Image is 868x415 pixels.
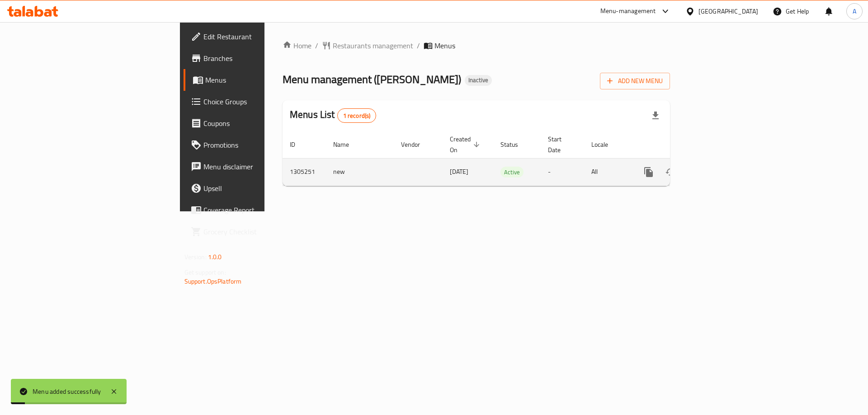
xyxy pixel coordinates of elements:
a: Edit Restaurant [184,26,325,47]
span: Choice Groups [203,96,318,107]
span: Start Date [548,134,573,155]
span: Grocery Checklist [203,226,318,237]
span: Created On [450,134,482,155]
span: Menus [205,75,318,85]
span: Menu disclaimer [203,161,318,172]
div: Menu added successfully [33,387,101,396]
li: / [417,40,420,51]
a: Menu disclaimer [184,156,325,177]
span: [DATE] [450,166,468,177]
td: All [584,158,631,186]
button: more [638,161,660,183]
nav: breadcrumb [283,40,670,51]
div: [GEOGRAPHIC_DATA] [698,6,758,16]
th: Actions [631,131,732,159]
span: Vendor [401,139,432,150]
span: Name [333,139,361,150]
span: 1 record(s) [338,112,376,120]
span: Add New Menu [607,75,663,87]
span: Version: [184,251,207,263]
span: Active [500,167,524,177]
span: Status [500,139,530,150]
span: Inactive [465,76,492,84]
span: Get support on: [184,266,226,278]
span: Coupons [203,118,318,129]
h2: Menus List [290,108,376,123]
a: Branches [184,47,325,69]
span: Restaurants management [333,40,413,51]
a: Promotions [184,134,325,156]
table: enhanced table [283,131,732,186]
a: Coupons [184,112,325,134]
span: Locale [591,139,620,150]
span: Promotions [203,140,318,150]
a: Choice Groups [184,91,325,112]
span: Edit Restaurant [203,31,318,42]
div: Menu-management [600,6,656,17]
a: Menus [184,69,325,91]
td: - [541,158,584,186]
a: Grocery Checklist [184,221,325,242]
span: Coverage Report [203,205,318,215]
span: 1.0.0 [208,251,222,263]
td: new [326,158,394,186]
button: Add New Menu [600,73,670,89]
span: A [853,6,856,16]
a: Restaurants management [322,40,413,51]
div: Export file [645,105,666,126]
a: Coverage Report [184,199,325,221]
div: Total records count [337,108,377,123]
div: Inactive [465,75,492,86]
span: Menu management ( [PERSON_NAME] ) [283,69,461,89]
span: ID [290,139,307,150]
span: Upsell [203,183,318,194]
a: Support.OpsPlatform [184,275,242,287]
span: Branches [203,53,318,64]
div: Active [500,167,524,177]
span: Menus [434,40,455,51]
a: Upsell [184,177,325,199]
